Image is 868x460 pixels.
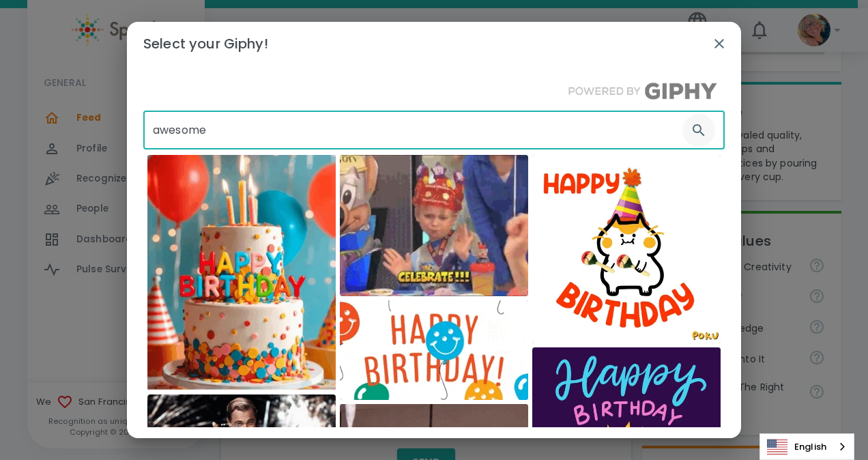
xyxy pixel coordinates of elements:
img: Happy Birthday Celebration GIF by Poku Meow [532,155,721,343]
img: Powered by GIPHY [561,82,725,100]
div: Language [759,433,854,460]
aside: Language selected: English [759,433,854,460]
img: Text gif. Multicolored balloons, some with smiley faces, float past the text "Happy Birthday!" [340,300,528,400]
h2: Select your Giphy! [127,22,741,66]
input: What do you want to search? [143,111,677,149]
a: English [760,434,854,459]
img: Happy Birthday Party GIF [147,155,336,390]
img: Video gif. A little boy in a Chuck E. Cheese birthday crown dances in celebration. Text, “Celebra... [340,155,528,296]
